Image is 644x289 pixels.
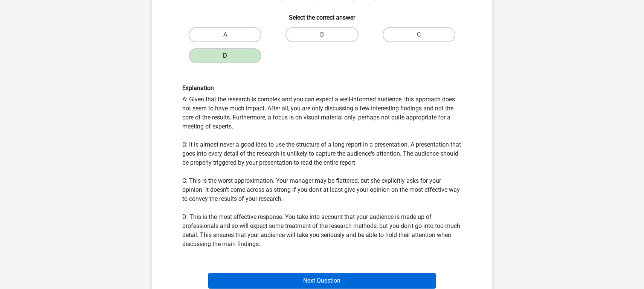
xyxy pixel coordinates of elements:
[208,273,436,289] button: Next Question
[182,84,462,92] h6: Explanation
[285,27,358,42] label: B
[177,84,467,248] div: A: Given that the research is complex and you can expect a well-informed audience, this approach ...
[189,48,261,63] label: D
[383,27,455,42] label: C
[189,27,261,42] label: A
[164,8,480,21] h6: Select the correct answer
